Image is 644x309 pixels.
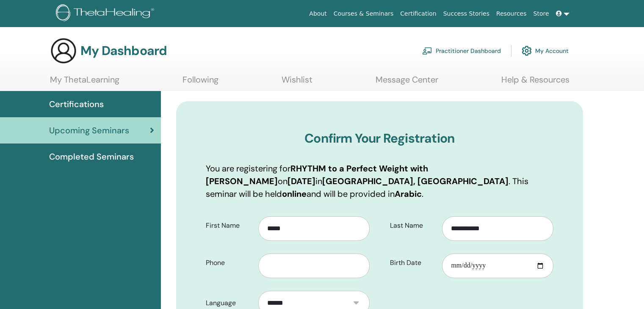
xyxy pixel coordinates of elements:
[56,4,157,23] img: logo.png
[182,74,218,91] a: Following
[397,6,439,22] a: Certification
[422,47,432,55] img: chalkboard-teacher.svg
[49,124,129,137] span: Upcoming Seminars
[206,163,428,187] b: RHYTHM to a Perfect Weight with [PERSON_NAME]
[199,218,258,234] label: First Name
[384,218,442,234] label: Last Name
[282,74,312,91] a: Wishlist
[395,188,422,199] b: Arabic
[287,176,315,187] b: [DATE]
[530,6,553,22] a: Store
[522,44,532,58] img: cog.svg
[282,188,307,199] b: online
[322,176,509,187] b: [GEOGRAPHIC_DATA], [GEOGRAPHIC_DATA]
[522,41,569,60] a: My Account
[493,6,530,22] a: Resources
[206,162,553,200] p: You are registering for on in . This seminar will be held and will be provided in .
[49,150,134,163] span: Completed Seminars
[199,255,258,271] label: Phone
[501,74,569,91] a: Help & Resources
[206,131,553,146] h3: Confirm Your Registration
[384,255,442,271] label: Birth Date
[49,98,104,110] span: Certifications
[440,6,493,22] a: Success Stories
[50,37,77,64] img: generic-user-icon.jpg
[330,6,397,22] a: Courses & Seminars
[306,6,330,22] a: About
[80,43,167,58] h3: My Dashboard
[50,74,119,91] a: My ThetaLearning
[422,41,501,60] a: Practitioner Dashboard
[376,74,438,91] a: Message Center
